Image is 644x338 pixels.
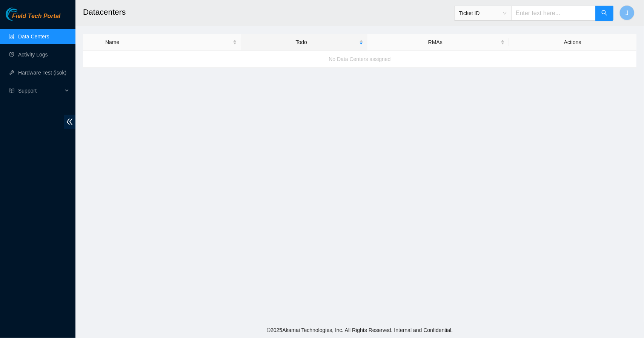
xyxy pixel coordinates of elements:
button: search [595,6,613,21]
a: Hardware Test (isok) [18,70,66,76]
th: Actions [509,34,637,51]
a: Data Centers [18,33,49,40]
span: double-left [64,115,75,129]
a: Activity Logs [18,52,48,58]
input: Enter text here... [511,6,596,21]
span: read [9,88,14,93]
a: Akamai TechnologiesField Tech Portal [6,14,60,23]
span: Ticket ID [459,8,507,19]
span: J [626,8,629,18]
footer: © 2025 Akamai Technologies, Inc. All Rights Reserved. Internal and Confidential. [75,322,644,338]
button: J [619,5,635,20]
span: Field Tech Portal [12,13,60,20]
img: Akamai Technologies [6,8,38,21]
span: search [601,10,607,17]
div: No Data Centers assigned [83,49,636,69]
span: Support [18,83,63,98]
